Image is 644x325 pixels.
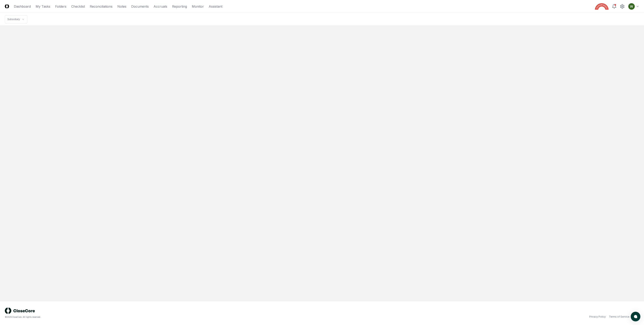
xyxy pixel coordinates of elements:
[71,4,85,9] a: Checklist
[172,4,187,9] a: Reporting
[589,315,606,319] a: Privacy Policy
[5,308,35,314] img: logo
[90,4,112,9] a: Reconciliations
[14,4,31,9] a: Dashboard
[154,4,167,9] a: Accruals
[209,4,222,9] a: Assistant
[631,312,640,321] button: atlas-launcher
[628,3,635,10] img: ACg8ocIK_peNeqvot3Ahh9567LsVhi0q3GD2O_uFDzmfmpbAfkCWeQ=s96-c
[131,4,149,9] a: Documents
[5,4,9,8] img: Logo
[55,4,66,9] a: Folders
[192,4,204,9] a: Monitor
[36,4,50,9] a: My Tasks
[117,4,126,9] a: Notes
[5,316,322,319] div: © 2025 CloseCore. All rights reserved.
[7,17,20,21] div: Subsidiary
[595,3,609,10] img: Hungryroot logo
[5,15,27,23] nav: breadcrumb
[609,315,630,319] a: Terms of Service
